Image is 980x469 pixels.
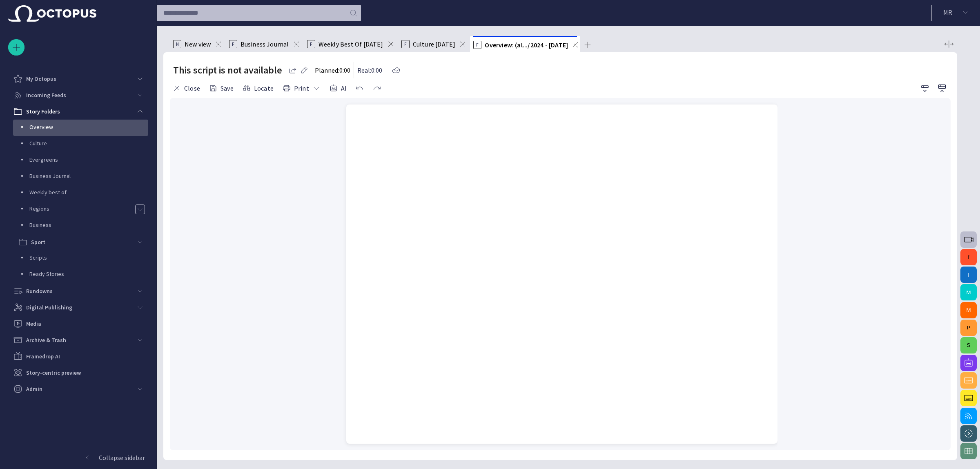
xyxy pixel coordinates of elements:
div: FBusiness Journal [226,36,304,52]
p: Evergreens [29,156,148,164]
p: Real: 0:00 [357,65,382,75]
h2: This script is not available [173,64,282,77]
button: Locate [240,81,276,96]
button: M [960,302,977,318]
p: Archive & Trash [26,336,66,344]
button: AI [327,81,350,96]
p: Overview [29,123,148,131]
button: P [960,320,977,336]
div: FWeekly Best Of [DATE] [304,36,398,52]
p: Sport [31,238,45,246]
p: Story Folders [26,107,60,116]
div: Culture [13,136,148,152]
div: Evergreens [13,152,148,169]
p: Digital Publishing [26,303,72,311]
div: Media [8,316,148,332]
button: MR [937,5,975,20]
p: Scripts [29,253,148,262]
p: Admin [26,385,42,393]
p: N [173,40,181,48]
button: M [960,284,977,300]
div: Regions [13,201,148,218]
div: NNew view [170,36,226,52]
img: Octopus News Room [8,5,96,22]
button: Close [170,81,203,96]
div: Overview [13,120,148,136]
p: Collapse sidebar [99,453,145,462]
span: New view [185,40,211,48]
span: Culture [DATE] [413,40,456,48]
p: Rundowns [26,287,53,295]
p: My Octopus [26,75,56,83]
p: Business [29,221,148,229]
button: Save [206,81,236,96]
div: Scripts [13,250,148,267]
div: Weekly best of [13,185,148,201]
p: Framedrop AI [26,352,60,360]
p: F [229,40,237,48]
div: Framedrop AI [8,348,148,365]
p: Business Journal [29,172,148,180]
span: Weekly Best Of [DATE] [318,40,383,48]
button: S [960,337,977,353]
div: Story-centric preview [8,365,148,381]
p: M R [943,7,952,17]
div: Business Journal [13,169,148,185]
p: Weekly best of [29,188,148,196]
p: Regions [29,204,135,213]
span: Business Journal [241,40,289,48]
p: Incoming Feeds [26,91,66,99]
p: F [307,40,315,48]
button: Print [280,81,323,96]
p: Media [26,320,41,328]
p: Culture [29,139,148,147]
span: Overview: (al.../2024 - [DATE] [485,41,568,49]
p: F [401,40,410,48]
div: Business [13,218,148,234]
p: Planned: 0:00 [315,65,350,75]
p: F [473,41,481,49]
button: I [960,267,977,283]
div: Ready Stories [13,267,148,283]
p: Story-centric preview [26,369,81,377]
button: Collapse sidebar [8,449,148,466]
div: FOverview: (al.../2024 - [DATE] [470,36,580,52]
button: f [960,249,977,265]
ul: main menu [8,71,148,397]
p: Ready Stories [29,270,148,278]
div: FCulture [DATE] [398,36,470,52]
